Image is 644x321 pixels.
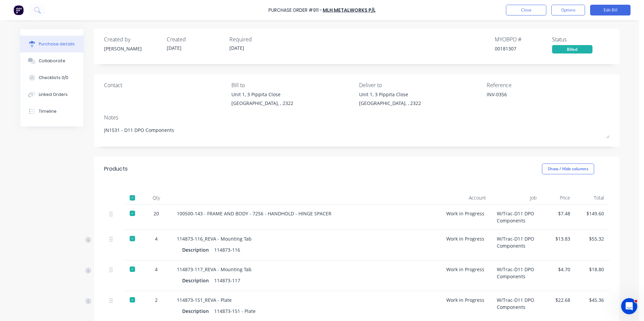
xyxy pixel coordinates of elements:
[487,81,609,89] div: Reference
[487,91,571,106] textarea: INV-0356
[441,191,491,205] div: Account
[547,235,570,242] div: $13.83
[182,306,214,316] div: Description
[581,266,604,273] div: $18.80
[39,41,75,47] div: Purchase details
[581,210,604,217] div: $149.60
[182,245,214,255] div: Description
[39,108,57,114] div: Timeline
[552,45,592,53] div: Billed
[495,35,552,43] div: MYOB PO #
[214,276,240,285] div: 114873-117
[268,7,322,14] div: Purchase Order #911 -
[441,205,491,230] div: Work in Progress
[441,260,491,291] div: Work in Progress
[590,5,631,15] button: Edit Bill
[359,100,421,107] div: [GEOGRAPHIC_DATA], , 2322
[20,86,84,103] button: Linked Orders
[231,81,354,89] div: Bill to
[231,91,293,98] div: Unit 1, 3 Pippita Close
[177,266,436,273] div: 114873-117_REVA - Mounting Tab
[229,35,287,43] div: Required
[491,260,542,291] div: W/Trac-D11 DPO Components
[621,298,637,314] iframe: Intercom live chat
[104,35,161,43] div: Created by
[231,100,293,107] div: [GEOGRAPHIC_DATA], , 2322
[581,296,604,304] div: $45.36
[13,5,24,15] img: Factory
[39,92,68,98] div: Linked Orders
[104,45,161,52] div: [PERSON_NAME]
[147,235,166,242] div: 4
[39,75,68,81] div: Checklists 0/0
[20,69,84,86] button: Checklists 0/0
[491,191,542,205] div: Job
[581,235,604,242] div: $55.32
[104,165,128,173] div: Products
[551,5,585,15] button: Options
[547,210,570,217] div: $7.48
[177,235,436,242] div: 114873-116_REVA - Mounting Tab
[104,113,609,121] div: Notes
[39,58,65,64] div: Collaborate
[167,35,224,43] div: Created
[495,45,552,52] div: 00181307
[542,191,576,205] div: Price
[359,91,421,98] div: Unit 1, 3 Pippita Close
[147,266,166,273] div: 4
[182,276,214,285] div: Description
[547,296,570,304] div: $22.68
[576,191,609,205] div: Total
[20,36,84,52] button: Purchase details
[547,266,570,273] div: $4.70
[20,103,84,120] button: Timeline
[104,123,609,138] textarea: JN1531 - D11 DPO Components
[177,210,436,217] div: 100500-143 - FRAME AND BODY - 7256 - HANDHOLD - HINGE SPACER
[147,210,166,217] div: 20
[104,81,227,89] div: Contact
[323,7,376,13] a: MLH Metalworks P/L
[214,306,256,316] div: 114873-151 - Plate
[506,5,546,15] button: Close
[552,35,609,43] div: Status
[491,205,542,230] div: W/Trac-D11 DPO Components
[359,81,482,89] div: Deliver to
[147,296,166,304] div: 2
[20,52,84,69] button: Collaborate
[542,164,594,174] button: Show / Hide columns
[491,230,542,260] div: W/Trac-D11 DPO Components
[177,296,436,304] div: 114873-151_REVA - Plate
[214,245,240,255] div: 114873-116
[141,191,171,205] div: Qty
[441,230,491,260] div: Work in Progress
